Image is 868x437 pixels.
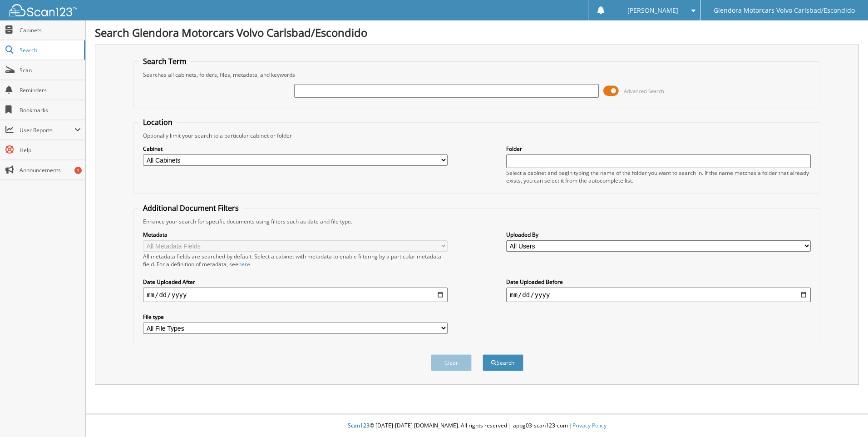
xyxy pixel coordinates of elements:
[86,415,868,437] div: © [DATE]-[DATE] [DOMAIN_NAME]. All rights reserved | appg03-scan123-com |
[138,218,815,225] div: Enhance your search for specific documents using filters such as date and file type.
[143,231,448,238] label: Metadata
[143,288,448,302] input: start
[238,260,250,268] a: here
[20,86,81,94] span: Reminders
[143,278,448,286] label: Date Uploaded After
[20,106,81,114] span: Bookmarks
[138,56,191,66] legend: Search Term
[506,231,811,238] label: Uploaded By
[714,8,855,13] span: Glendora Motorcars Volvo Carlsbad/Escondido
[506,169,811,184] div: Select a cabinet and begin typing the name of the folder you want to search in. If the name match...
[143,253,448,268] div: All metadata fields are searched by default. Select a cabinet with metadata to enable filtering b...
[483,354,523,371] button: Search
[20,26,81,34] span: Cabinets
[138,117,177,127] legend: Location
[431,354,472,371] button: Clear
[506,278,811,286] label: Date Uploaded Before
[9,4,77,16] img: scan123-logo-white.svg
[20,166,81,174] span: Announcements
[20,146,81,154] span: Help
[348,422,370,429] span: Scan123
[624,88,664,94] span: Advanced Search
[74,167,82,174] div: 1
[143,145,448,153] label: Cabinet
[138,132,815,139] div: Optionally limit your search to a particular cabinet or folder
[20,66,81,74] span: Scan
[506,288,811,302] input: end
[20,126,74,134] span: User Reports
[572,422,607,429] a: Privacy Policy
[823,393,868,437] iframe: Chat Widget
[20,46,79,54] span: Search
[138,71,815,79] div: Searches all cabinets, folders, files, metadata, and keywords
[138,203,243,213] legend: Additional Document Filters
[506,145,811,153] label: Folder
[143,313,448,321] label: File type
[627,8,678,13] span: [PERSON_NAME]
[95,25,859,40] h1: Search Glendora Motorcars Volvo Carlsbad/Escondido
